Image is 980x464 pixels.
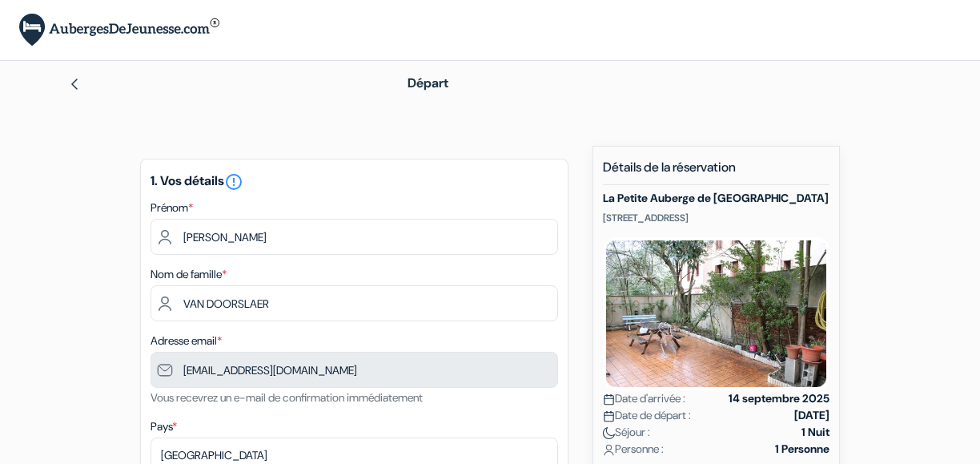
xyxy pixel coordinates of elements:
img: AubergesDeJeunesse.com [19,14,219,46]
span: Personne : [603,441,664,458]
label: Nom de famille [151,266,227,283]
label: Prénom [151,200,193,216]
strong: 1 Nuit [801,424,829,441]
h5: La Petite Auberge de [GEOGRAPHIC_DATA] [603,192,829,205]
span: Départ [408,75,448,91]
h5: 1. Vos détails [151,172,558,192]
img: user_icon.svg [603,444,615,456]
a: error_outline [224,172,243,189]
img: calendar.svg [603,410,615,422]
i: error_outline [224,172,243,192]
strong: 14 septembre 2025 [729,390,829,407]
label: Adresse email [151,333,222,349]
span: Date d'arrivée : [603,390,685,407]
span: Date de départ : [603,407,691,424]
input: Entrez votre prénom [151,219,558,255]
strong: 1 Personne [775,441,829,458]
label: Pays [151,418,177,435]
strong: [DATE] [794,407,829,424]
input: Entrer le nom de famille [151,285,558,321]
img: calendar.svg [603,393,615,405]
img: moon.svg [603,427,615,439]
input: Entrer adresse e-mail [151,352,558,388]
img: left_arrow.svg [68,78,81,91]
h5: Détails de la réservation [603,159,829,185]
small: Vous recevrez un e-mail de confirmation immédiatement [151,390,423,405]
p: [STREET_ADDRESS] [603,212,829,224]
span: Séjour : [603,424,650,441]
